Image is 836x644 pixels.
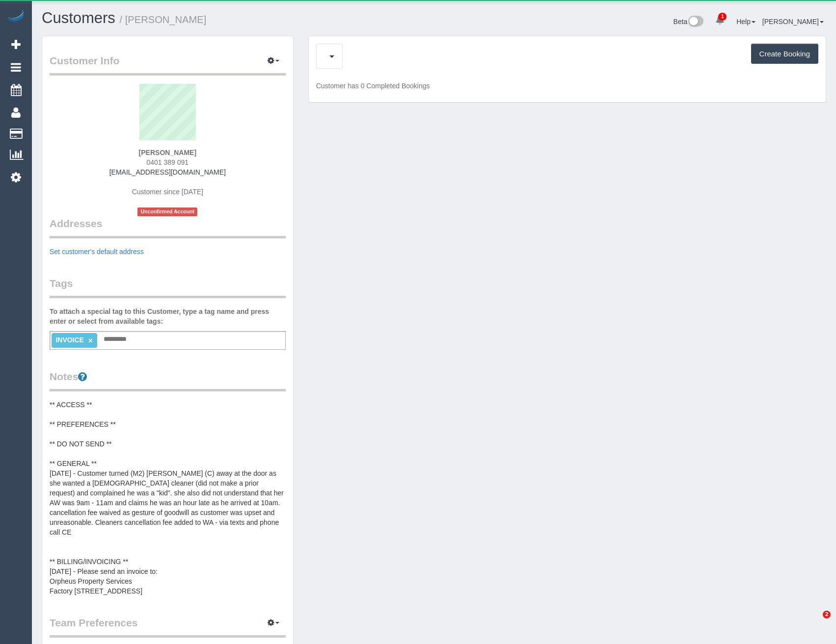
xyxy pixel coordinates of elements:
span: Customer since [DATE] [132,188,203,196]
a: Set customer's default address [50,248,144,256]
legend: Notes [50,369,286,391]
a: Help [736,18,755,26]
span: Unconfirmed Account [137,207,197,216]
img: New interface [687,16,703,28]
legend: Customer Info [50,53,286,76]
span: 2 [823,611,831,618]
span: 0401 389 091 [147,158,189,166]
a: Beta [674,18,704,26]
span: 1 [718,13,727,21]
a: Customers [42,9,115,26]
a: × [88,336,93,345]
a: 1 [710,10,729,31]
span: INVOICE [55,336,84,344]
legend: Tags [50,276,286,298]
strong: [PERSON_NAME] [139,149,196,156]
iframe: Intercom live chat [803,611,826,634]
small: / [PERSON_NAME] [120,14,207,25]
p: Customer has 0 Completed Bookings [316,81,818,91]
a: [PERSON_NAME] [762,18,824,26]
img: Automaid Logo [6,10,26,24]
a: [EMAIL_ADDRESS][DOMAIN_NAME] [109,168,226,176]
legend: Team Preferences [50,616,286,638]
label: To attach a special tag to this Customer, type a tag name and press enter or select from availabl... [50,307,286,326]
pre: ** ACCESS ** ** PREFERENCES ** ** DO NOT SEND ** ** GENERAL ** [DATE] - Customer turned (M2) [PER... [50,400,286,596]
button: Create Booking [751,44,818,64]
